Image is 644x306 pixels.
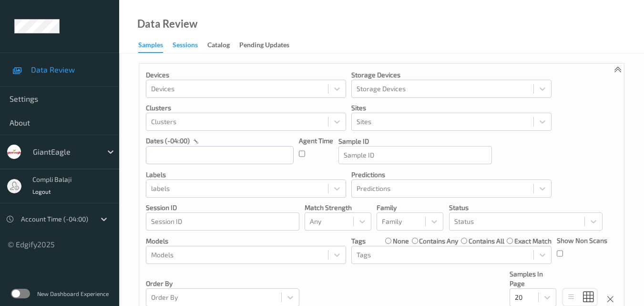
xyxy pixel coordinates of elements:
[377,203,443,212] p: Family
[510,269,556,288] p: Samples In Page
[299,136,333,146] p: Agent Time
[137,19,197,29] div: Data Review
[305,203,371,212] p: Match Strength
[239,39,299,52] a: Pending Updates
[173,39,207,52] a: Sessions
[449,203,603,212] p: Status
[514,236,552,246] label: exact match
[393,236,409,246] label: none
[146,279,299,288] p: Order By
[338,137,492,146] p: Sample ID
[351,70,552,80] p: Storage Devices
[351,236,366,246] p: Tags
[557,236,607,245] p: Show Non Scans
[146,136,190,146] p: dates (-04:00)
[207,40,230,52] div: Catalog
[146,236,346,246] p: Models
[419,236,458,246] label: contains any
[351,170,552,179] p: Predictions
[207,39,239,52] a: Catalog
[351,103,552,113] p: Sites
[146,103,346,113] p: Clusters
[146,203,299,212] p: Session ID
[146,70,346,80] p: Devices
[138,39,173,53] a: Samples
[173,40,198,52] div: Sessions
[146,170,346,179] p: labels
[138,40,163,53] div: Samples
[239,40,289,52] div: Pending Updates
[469,236,504,246] label: contains all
